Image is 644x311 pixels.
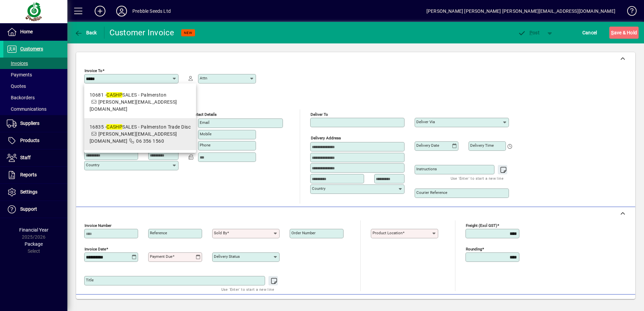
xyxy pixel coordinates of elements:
[200,143,211,147] mat-label: Phone
[20,189,37,195] span: Settings
[90,92,191,99] div: 10681 - SALES - Palmerston
[416,167,437,171] mat-label: Instructions
[7,106,46,112] span: Communications
[200,76,207,80] mat-label: Attn
[86,163,99,167] mat-label: Country
[67,27,104,39] app-page-header-button: Back
[136,138,164,144] span: 06 356 1560
[109,27,174,38] div: Customer Invoice
[84,118,196,150] mat-option: 16835 - CASHP SALES - Palmerston Trade Disc
[373,231,402,235] mat-label: Product location
[20,172,37,177] span: Reports
[3,184,67,201] a: Settings
[586,298,620,310] button: Product
[3,201,67,218] a: Support
[3,80,67,92] a: Quotes
[90,99,177,112] span: [PERSON_NAME][EMAIL_ADDRESS][DOMAIN_NAME]
[291,231,316,235] mat-label: Order number
[3,58,67,69] a: Invoices
[150,231,167,235] mat-label: Reference
[3,167,67,183] a: Reports
[20,29,33,34] span: Home
[514,27,543,39] button: Post
[111,5,132,17] button: Profile
[90,131,177,144] span: [PERSON_NAME][EMAIL_ADDRESS][DOMAIN_NAME]
[416,119,435,124] mat-label: Deliver via
[19,227,49,233] span: Financial Year
[20,206,37,212] span: Support
[529,30,533,35] span: P
[89,5,111,17] button: Add
[20,120,39,126] span: Suppliers
[106,124,122,130] em: CASHP
[416,190,447,195] mat-label: Courier Reference
[622,1,636,23] a: Knowledge Base
[3,149,67,166] a: Staff
[3,115,67,132] a: Suppliers
[214,231,227,235] mat-label: Sold by
[451,174,504,182] mat-hint: Use 'Enter' to start a new line
[7,95,35,100] span: Backorders
[20,138,39,143] span: Products
[609,27,639,39] button: Save & Hold
[85,68,102,73] mat-label: Invoice To
[86,278,94,282] mat-label: Title
[518,30,540,35] span: ost
[589,299,617,309] span: Product
[221,285,274,293] mat-hint: Use 'Enter' to start a new line
[611,27,637,38] span: ave & Hold
[85,247,106,251] mat-label: Invoice date
[90,124,191,131] div: 16835 - SALES - Palmerston Trade Disc
[84,86,196,118] mat-option: 10681 - CASHP SALES - Palmerston
[106,92,122,98] em: CASHP
[311,112,328,117] mat-label: Deliver To
[20,155,31,160] span: Staff
[3,92,67,103] a: Backorders
[150,254,172,259] mat-label: Payment due
[200,132,212,136] mat-label: Mobile
[20,46,43,51] span: Customers
[74,30,97,35] span: Back
[200,120,210,125] mat-label: Email
[426,6,615,16] div: [PERSON_NAME] [PERSON_NAME] [PERSON_NAME][EMAIL_ADDRESS][DOMAIN_NAME]
[611,30,614,35] span: S
[3,69,67,80] a: Payments
[7,72,32,77] span: Payments
[581,27,599,39] button: Cancel
[7,83,26,89] span: Quotes
[7,61,28,66] span: Invoices
[73,27,99,39] button: Back
[416,143,439,148] mat-label: Delivery date
[3,103,67,115] a: Communications
[85,223,111,228] mat-label: Invoice number
[25,241,43,247] span: Package
[582,27,597,38] span: Cancel
[312,186,325,191] mat-label: Country
[466,223,497,228] mat-label: Freight (excl GST)
[466,247,482,251] mat-label: Rounding
[3,24,67,40] a: Home
[470,143,494,148] mat-label: Delivery time
[132,6,171,16] div: Prebble Seeds Ltd
[3,132,67,149] a: Products
[184,31,192,35] span: NEW
[214,254,240,259] mat-label: Delivery status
